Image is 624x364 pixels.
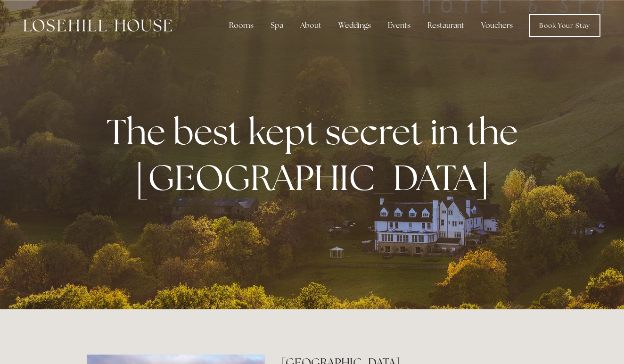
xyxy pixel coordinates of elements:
[263,16,291,35] div: Spa
[331,16,378,35] div: Weddings
[24,19,172,32] img: Losehill House
[107,108,525,201] strong: The best kept secret in the [GEOGRAPHIC_DATA]
[529,14,600,37] a: Book Your Stay
[293,16,329,35] div: About
[420,16,472,35] div: Restaurant
[222,16,261,35] div: Rooms
[380,16,418,35] div: Events
[474,16,520,35] a: Vouchers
